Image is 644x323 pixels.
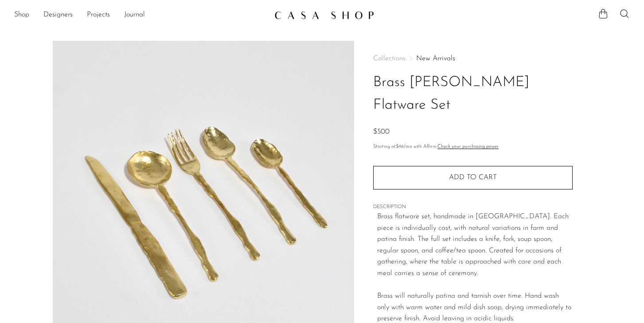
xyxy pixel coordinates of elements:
[14,9,29,21] a: Shop
[373,143,573,151] p: Starting at /mo with Affirm.
[449,174,497,181] span: Add to cart
[373,71,573,117] h1: Brass [PERSON_NAME] Flatware Set
[373,203,573,211] span: DESCRIPTION
[373,55,406,62] span: Collections
[373,55,573,62] nav: Breadcrumbs
[43,9,73,21] a: Designers
[396,144,404,149] span: $46
[416,55,455,62] a: New Arrivals
[14,8,267,23] nav: Desktop navigation
[437,144,499,149] a: Check your purchasing power - Learn more about Affirm Financing (opens in modal)
[87,9,110,21] a: Projects
[14,8,267,23] ul: NEW HEADER MENU
[124,9,145,21] a: Journal
[373,166,573,189] button: Add to cart
[373,128,390,135] span: $500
